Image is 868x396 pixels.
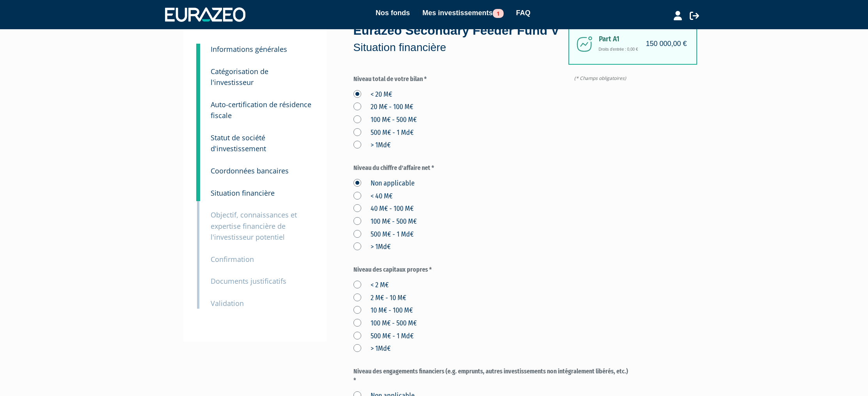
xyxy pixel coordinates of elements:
[353,217,417,227] label: 100 M€ - 500 M€
[516,7,531,18] a: FAQ
[353,242,391,252] label: > 1Md€
[211,276,286,286] small: Documents justificatifs
[493,9,504,18] span: 1
[211,299,244,308] small: Validation
[211,188,275,198] small: Situation financière
[646,41,687,48] h4: 150 000,00 €
[353,115,417,125] label: 100 M€ - 500 M€
[353,230,414,240] label: 500 M€ - 1 Md€
[211,67,268,87] small: Catégorisation de l'investisseur
[196,55,200,92] a: 2
[599,47,685,51] h6: Droits d'entrée : 0,00 €
[353,265,630,274] label: Niveau des capitaux propres *
[353,179,415,189] label: Non applicable
[196,177,200,201] a: 6
[353,367,630,385] label: Niveau des engagements financiers (e.g. emprunts, autres investissements non intégralement libéré...
[353,331,414,341] label: 500 M€ - 1 Md€
[353,344,391,354] label: > 1Md€
[211,44,287,54] small: Informations générales
[353,164,630,173] label: Niveau du chiffre d'affaire net *
[211,166,289,175] small: Coordonnées bancaires
[353,306,413,316] label: 10 M€ - 100 M€
[353,318,417,329] label: 100 M€ - 500 M€
[353,280,389,290] label: < 2 M€
[353,140,391,150] label: > 1Md€
[353,75,630,84] label: Niveau total de votre bilan *
[353,90,392,100] label: < 20 M€
[165,7,245,21] img: 1732889491-logotype_eurazeo_blanc_rvb.png
[196,155,200,179] a: 5
[376,7,410,18] a: Nos fonds
[211,210,297,242] small: Objectif, connaissances et expertise financière de l'investisseur potentiel
[211,133,266,154] small: Statut de société d'investissement
[353,102,413,112] label: 20 M€ - 100 M€
[353,204,414,214] label: 40 M€ - 100 M€
[353,40,568,55] p: Situation financière
[196,44,200,59] a: 1
[211,100,311,120] small: Auto-certification de résidence fiscale
[211,255,254,264] small: Confirmation
[196,88,200,125] a: 3
[196,122,200,158] a: 4
[599,35,685,43] span: Part A1
[353,191,392,202] label: < 40 M€
[353,22,568,55] div: Eurazeo Secondary Feeder Fund V
[422,7,504,18] a: Mes investissements1
[353,128,414,138] label: 500 M€ - 1 Md€
[353,293,406,303] label: 2 M€ - 10 M€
